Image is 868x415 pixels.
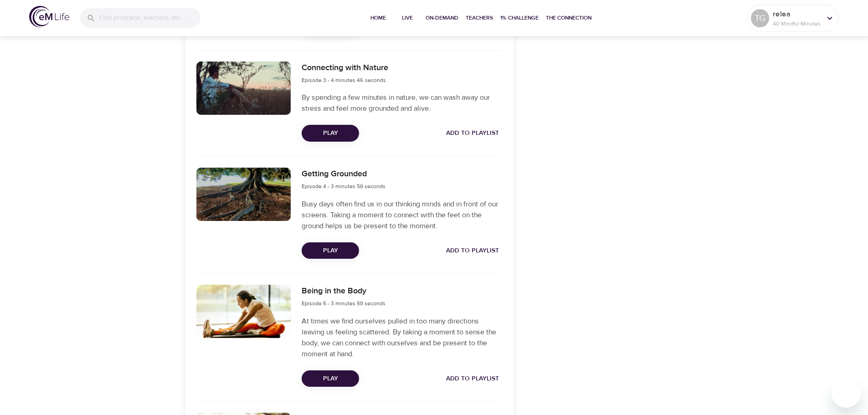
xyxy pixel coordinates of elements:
[426,13,458,23] span: On-Demand
[446,128,499,139] span: Add to Playlist
[442,125,503,142] button: Add to Playlist
[309,373,352,384] span: Play
[302,316,502,359] p: At times we find ourselves pulled in too many directions leaving us feeling scattered. By taking ...
[302,300,385,307] span: Episode 5 - 3 minutes 58 seconds
[773,9,821,20] p: relea
[446,373,499,384] span: Add to Playlist
[773,20,821,28] p: 40 Mindful Minutes
[751,9,769,27] div: TG
[302,199,502,231] p: Busy days often find us in our thinking minds and in front of our screens. Taking a moment to con...
[442,242,503,259] button: Add to Playlist
[832,379,861,408] iframe: Button to launch messaging window
[302,285,385,298] h6: Being in the Body
[466,13,493,23] span: Teachers
[302,92,502,114] p: By spending a few minutes in nature, we can wash away our stress and feel more grounded and alive.
[367,13,389,23] span: Home
[302,125,359,142] button: Play
[302,61,388,75] h6: Connecting with Nature
[302,77,386,84] span: Episode 3 - 4 minutes 46 seconds
[302,183,385,190] span: Episode 4 - 3 minutes 58 seconds
[302,168,385,181] h6: Getting Grounded
[446,245,499,256] span: Add to Playlist
[546,13,591,23] span: The Connection
[302,370,359,387] button: Play
[309,245,352,256] span: Play
[99,8,200,28] input: Find programs, teachers, etc...
[396,13,418,23] span: Live
[500,13,539,23] span: 1% Challenge
[302,242,359,259] button: Play
[442,370,503,387] button: Add to Playlist
[309,128,352,139] span: Play
[29,6,69,27] img: logo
